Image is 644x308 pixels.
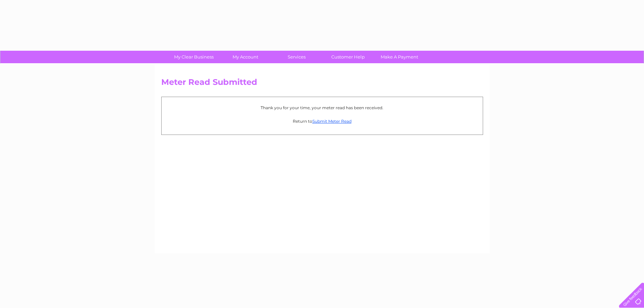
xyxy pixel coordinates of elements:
[166,51,222,63] a: My Clear Business
[312,119,352,124] a: Submit Meter Read
[320,51,376,63] a: Customer Help
[165,104,479,111] p: Thank you for your time, your meter read has been received.
[217,51,273,63] a: My Account
[372,51,427,63] a: Make A Payment
[269,51,325,63] a: Services
[161,77,483,90] h2: Meter Read Submitted
[165,118,479,124] p: Return to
